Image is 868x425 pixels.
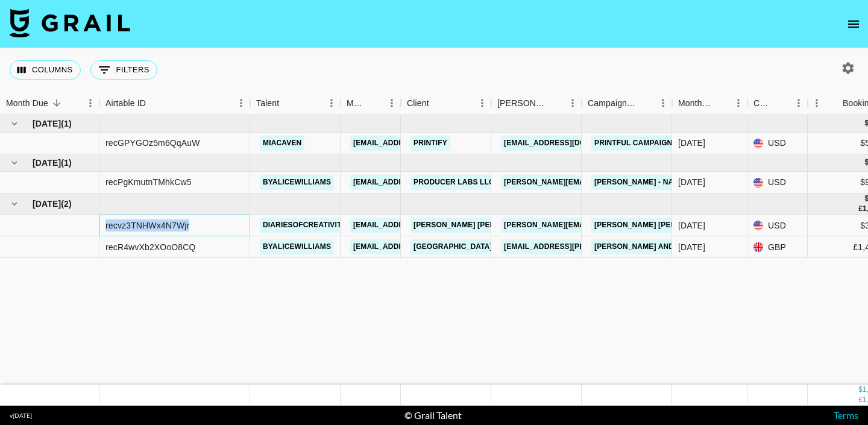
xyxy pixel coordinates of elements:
a: Printful Campaign [591,136,675,151]
button: Menu [790,94,808,112]
div: Airtable ID [105,92,146,115]
a: [PERSON_NAME] - Nangs [591,175,693,190]
button: Menu [383,94,401,112]
a: Printify [410,136,450,151]
img: Grail Talent [10,8,130,37]
div: Month Due [672,92,747,115]
button: open drawer [841,12,866,36]
div: USD [747,133,808,154]
button: Sort [712,95,729,112]
a: diariesofcreativity [260,218,350,233]
button: Menu [808,94,826,112]
div: May '25 [678,219,705,231]
button: Menu [322,94,341,112]
button: Sort [146,95,163,112]
a: miacaven [260,136,304,151]
div: May '25 [678,241,705,253]
div: recR4wvXb2XOoO8CQ [105,241,196,253]
a: [PERSON_NAME] [PERSON_NAME] x [PERSON_NAME] [591,218,794,233]
div: Client [401,92,491,115]
div: Talent [250,92,341,115]
div: Month Due [6,92,48,115]
span: [DATE] [33,157,61,169]
button: Show filters [90,60,157,80]
button: hide children [6,195,23,212]
button: Menu [232,94,250,112]
div: Manager [347,92,366,115]
a: [EMAIL_ADDRESS][PERSON_NAME][DOMAIN_NAME] [501,239,697,254]
button: Sort [826,95,843,112]
div: Currency [753,92,773,115]
button: Menu [654,94,672,112]
button: Menu [81,94,99,112]
a: Producer Labs LLC [410,175,497,190]
a: [EMAIL_ADDRESS][PERSON_NAME][DOMAIN_NAME] [350,175,547,190]
a: [GEOGRAPHIC_DATA] [410,239,495,254]
button: Sort [48,95,65,112]
button: Menu [729,94,747,112]
a: Terms [834,409,858,421]
button: Select columns [10,60,81,80]
div: USD [747,172,808,194]
div: Campaign (Type) [588,92,637,115]
div: Booker [491,92,582,115]
div: recGPYGOz5m6QqAuW [105,137,200,149]
span: ( 1 ) [61,118,72,130]
div: $ [858,385,863,395]
button: hide children [6,115,23,132]
button: Sort [366,95,383,112]
div: Jul '25 [678,176,705,188]
button: Sort [637,95,654,112]
a: [PERSON_NAME][EMAIL_ADDRESS][DOMAIN_NAME] [501,175,697,190]
div: £ [858,395,863,405]
div: USD [747,215,808,236]
button: Sort [429,95,446,112]
a: [EMAIL_ADDRESS][PERSON_NAME][DOMAIN_NAME] [350,218,547,233]
div: [PERSON_NAME] [497,92,547,115]
div: Aug '25 [678,137,705,149]
button: Sort [279,95,296,112]
div: Manager [341,92,401,115]
a: [PERSON_NAME][EMAIL_ADDRESS][DOMAIN_NAME] [501,218,697,233]
div: Talent [256,92,279,115]
a: byalicewilliams [260,175,334,190]
span: ( 1 ) [61,157,72,169]
span: [DATE] [33,118,61,130]
a: [PERSON_NAME] [PERSON_NAME] [410,218,542,233]
button: Sort [773,95,790,112]
span: [DATE] [33,198,61,210]
div: recvz3TNHWx4N7Wjr [105,219,189,231]
div: Campaign (Type) [582,92,672,115]
a: byalicewilliams [260,239,334,254]
div: £ [858,204,863,214]
button: Sort [547,95,564,112]
div: v [DATE] [10,412,32,420]
div: GBP [747,236,808,258]
div: recPgKmutnTMhkCw5 [105,176,192,188]
div: Airtable ID [99,92,250,115]
div: Currency [747,92,808,115]
a: [EMAIL_ADDRESS][PERSON_NAME][DOMAIN_NAME] [350,239,547,254]
button: Menu [473,94,491,112]
div: Client [407,92,429,115]
a: [EMAIL_ADDRESS][DOMAIN_NAME] [501,136,636,151]
button: Menu [564,94,582,112]
div: © Grail Talent [404,409,462,421]
a: [EMAIL_ADDRESS][PERSON_NAME][DOMAIN_NAME] [350,136,547,151]
span: ( 2 ) [61,198,72,210]
button: hide children [6,154,23,171]
div: Month Due [678,92,712,115]
a: [PERSON_NAME] and [PERSON_NAME] Gallery [591,239,778,254]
